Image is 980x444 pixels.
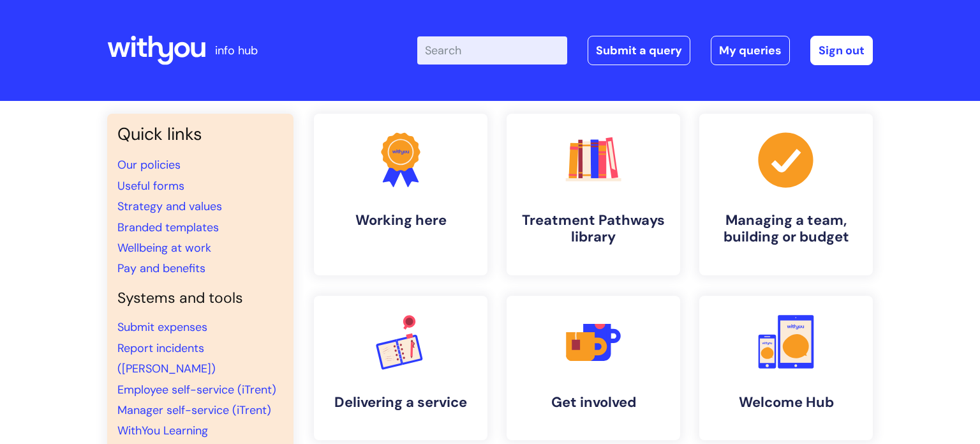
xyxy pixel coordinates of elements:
input: Search [417,36,567,65]
div: | - [417,36,873,65]
a: Wellbeing at work [117,240,211,256]
a: Pay and benefits [117,261,205,276]
a: Report incidents ([PERSON_NAME]) [117,341,216,376]
a: Submit expenses [117,319,207,335]
a: My queries [711,36,790,65]
h4: Treatment Pathways library [517,212,670,246]
a: Useful forms [117,178,184,194]
h4: Systems and tools [117,289,283,307]
a: Strategy and values [117,199,222,214]
a: Sign out [810,36,873,65]
a: Branded templates [117,220,219,235]
a: Delivering a service [314,296,487,440]
h3: Quick links [117,124,283,144]
a: Treatment Pathways library [507,114,680,275]
h4: Welcome Hub [709,394,863,411]
a: Manager self-service (iTrent) [117,402,271,418]
h4: Delivering a service [324,394,477,411]
a: Employee self-service (iTrent) [117,382,276,397]
a: Managing a team, building or budget [699,114,873,275]
a: Get involved [507,296,680,440]
a: Submit a query [588,36,690,65]
h4: Working here [324,212,477,229]
h4: Get involved [517,394,670,411]
h4: Managing a team, building or budget [709,212,863,246]
a: Our policies [117,157,181,172]
a: WithYou Learning [117,423,208,438]
a: Working here [314,114,487,275]
a: Welcome Hub [699,296,873,440]
p: info hub [215,40,258,61]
